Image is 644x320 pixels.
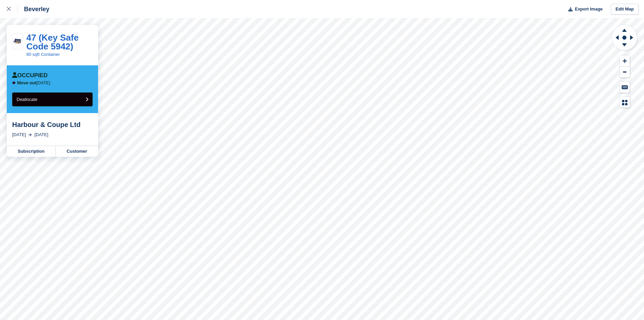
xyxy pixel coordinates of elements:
[12,131,26,138] div: [DATE]
[12,121,93,129] div: Harbour & Coupe Ltd
[611,4,639,15] a: Edit Map
[620,82,630,93] button: Keyboard Shortcuts
[17,97,37,102] span: Deallocate
[56,146,98,157] a: Customer
[28,133,32,136] img: arrow-right-light-icn-cde0832a797a2874e46488d9cf13f60e5c3a73dbe684e267c42b8395dfbc2abf.svg
[12,81,16,85] img: arrow-left-icn-90495f2de72eb5bd0bd1c3c35deca35cc13f817d75bef06ecd7c0b315636ce7e.svg
[26,33,79,51] a: 47 (Key Safe Code 5942)
[575,6,602,13] span: Export Image
[34,131,48,138] div: [DATE]
[26,52,60,57] a: 80 sqft Container
[564,4,603,15] button: Export Image
[17,80,50,86] p: [DATE]
[12,72,48,79] div: Occupied
[13,38,23,45] img: 10-ft-container.jpg
[12,92,93,106] button: Deallocate
[620,67,630,78] button: Zoom Out
[7,146,56,157] a: Subscription
[620,97,630,108] button: Map Legend
[18,5,49,13] div: Beverley
[620,56,630,67] button: Zoom In
[17,80,37,85] span: Move out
